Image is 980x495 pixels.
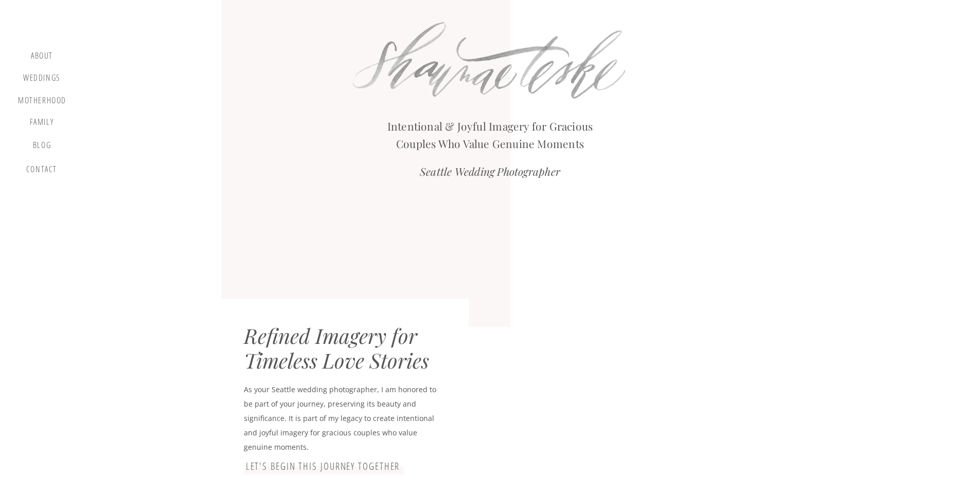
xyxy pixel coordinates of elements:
[24,164,59,178] a: contact
[22,73,61,86] a: Weddings
[244,461,402,473] a: let's begin this journey together
[27,51,57,63] a: about
[244,323,451,372] div: Refined Imagery for Timeless Love Stories
[376,118,604,148] h2: Intentional & Joyful Imagery for Gracious Couples Who Value Genuine Moments
[244,382,445,443] p: As your Seattle wedding photographer, I am honored to be part of your journey, preserving its bea...
[22,117,61,131] a: Family
[18,96,66,107] a: motherhood
[420,164,560,178] i: Seattle Wedding Photographer
[27,140,57,155] a: blog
